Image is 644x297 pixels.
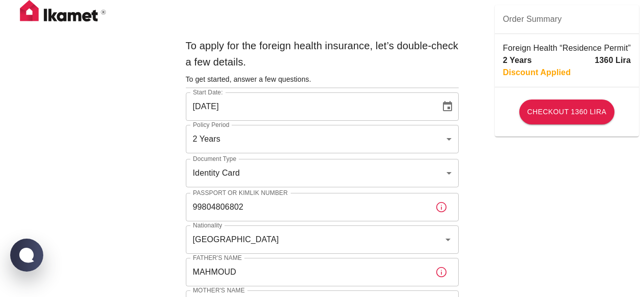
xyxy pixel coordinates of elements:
[193,120,229,129] label: Policy Period
[193,253,242,262] label: Father's Name
[519,100,615,124] button: Checkout 1360 Lira
[186,159,459,187] div: Identity Card
[503,67,571,79] p: Discount Applied
[193,221,222,229] label: Nationality
[186,38,459,70] h6: To apply for the foreign health insurance, let’s double-check a few details.
[186,125,459,153] div: 2 Years
[437,96,458,117] button: Choose date, selected date is Oct 31, 2025
[186,92,433,121] input: DD/MM/YYYY
[193,88,223,96] label: Start Date:
[595,54,631,67] p: 1360 Lira
[503,54,532,67] p: 2 Years
[193,188,288,197] label: Passport or Kimlik Number
[193,286,245,294] label: Mother's Name
[186,74,459,85] h6: To get started, answer a few questions.
[503,13,631,25] span: Order Summary
[441,233,455,247] button: Open
[193,154,236,163] label: Document Type
[503,42,631,54] p: Foreign Health “Residence Permit”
